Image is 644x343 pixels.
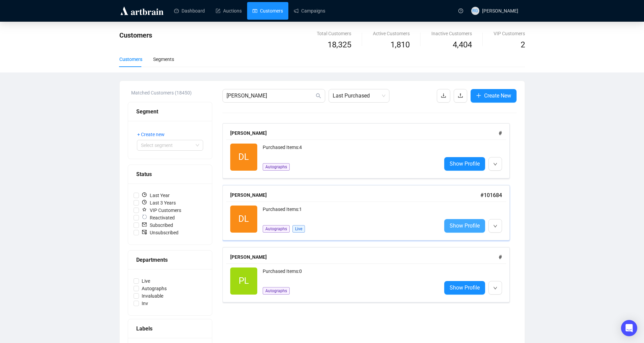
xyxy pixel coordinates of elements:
button: Create New [471,89,517,103]
span: Live [139,277,153,285]
span: Autographs [263,287,290,295]
a: [PERSON_NAME]#PLPurchased Items:0AutographsShow Profile [222,247,517,302]
div: Open Intercom Messenger [621,320,637,336]
a: Auctions [216,2,242,20]
span: 1,810 [390,39,410,51]
span: Live [292,225,305,233]
span: upload [458,93,463,98]
img: logo [119,5,165,16]
span: Last Purchased [333,89,385,102]
span: search [316,93,321,99]
span: Autographs [263,163,290,171]
span: Unsubscribed [139,229,181,236]
span: DL [238,150,249,164]
span: Subscribed [139,221,176,229]
div: Status [136,170,204,178]
span: [PERSON_NAME] [482,8,518,14]
a: [PERSON_NAME]#101684DLPurchased Items:1AutographsLiveShow Profile [222,185,517,240]
span: # [499,254,502,260]
div: Total Customers [317,30,351,37]
span: 18,325 [328,39,351,51]
span: # 101684 [480,192,502,198]
div: Customers [119,56,142,63]
span: Invaluable [139,292,166,300]
input: Search Customer... [226,92,314,100]
span: Show Profile [450,221,480,230]
span: 2 [521,40,525,49]
button: + Create new [137,129,170,140]
a: Show Profile [444,157,485,171]
span: # [499,130,502,136]
span: Customers [119,31,152,39]
div: Segments [153,56,174,63]
div: [PERSON_NAME] [230,191,480,199]
span: Last Year [139,192,172,199]
a: Campaigns [294,2,325,20]
span: PL [239,274,249,288]
span: Last 3 Years [139,199,178,207]
a: Show Profile [444,219,485,233]
a: Customers [253,2,283,20]
span: 4,404 [453,39,472,51]
span: Inv [139,300,151,307]
span: Show Profile [450,283,480,292]
span: down [493,162,497,166]
div: Departments [136,256,204,264]
span: question-circle [458,8,463,13]
a: Show Profile [444,281,485,295]
div: [PERSON_NAME] [230,129,499,137]
div: Purchased Items: 4 [263,144,436,157]
span: Show Profile [450,159,480,168]
span: Autographs [139,285,169,292]
span: VIP Customers [139,207,184,214]
span: down [493,286,497,290]
div: Purchased Items: 1 [263,206,436,219]
span: download [441,93,446,98]
a: Dashboard [174,2,205,20]
span: down [493,224,497,228]
a: [PERSON_NAME]#DLPurchased Items:4AutographsShow Profile [222,123,517,178]
span: + Create new [137,131,165,138]
span: plus [476,93,481,98]
div: Active Customers [373,30,410,37]
span: Create New [484,91,511,100]
div: Segment [136,107,204,116]
div: Labels [136,324,204,333]
div: Inactive Customers [431,30,472,37]
div: Purchased Items: 0 [263,267,436,281]
div: [PERSON_NAME] [230,253,499,261]
div: Matched Customers (18450) [131,89,212,97]
div: VIP Customers [494,30,525,37]
span: RG [472,7,478,14]
span: Autographs [263,225,290,233]
span: Reactivated [139,214,177,221]
span: DL [238,212,249,226]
